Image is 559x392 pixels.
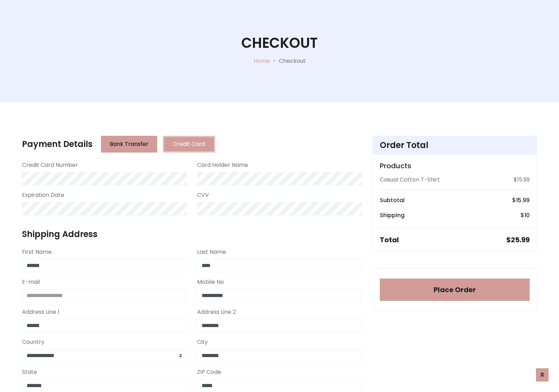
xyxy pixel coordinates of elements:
h5: Products [380,162,530,170]
label: Address Line 2 [197,308,236,316]
label: Country [22,338,44,346]
span: 25.99 [511,235,530,245]
label: Last Name [197,248,226,256]
p: - [270,57,279,65]
h5: $ [506,236,530,244]
h4: Order Total [380,140,530,150]
a: Home [254,57,270,65]
label: Address Line 1 [22,308,59,316]
h6: $ [512,197,530,204]
label: Expiration Date [22,191,64,199]
label: E-mail [22,278,40,286]
span: 15.99 [516,196,530,204]
label: Card Holder Name [197,161,248,169]
h5: Total [380,236,399,244]
span: 10 [524,211,530,219]
p: $15.99 [514,176,530,184]
button: Place Order [380,279,530,301]
h4: Payment Details [22,139,93,149]
label: ZIP Code [197,368,221,376]
button: Bank Transfer [101,136,157,153]
label: Credit Card Number [22,161,78,169]
label: CVV [197,191,209,199]
label: City [197,338,208,346]
h6: Subtotal [380,197,405,204]
h6: Shipping [380,212,405,219]
label: First Name [22,248,52,256]
p: Checkout [279,57,306,65]
h4: Shipping Address [22,229,362,239]
p: Casual Cotton T-Shirt [380,176,440,184]
label: State [22,368,37,376]
label: Mobile No [197,278,224,286]
button: Credit Card [163,136,215,153]
h1: Checkout [241,35,318,51]
h6: $ [521,212,530,219]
